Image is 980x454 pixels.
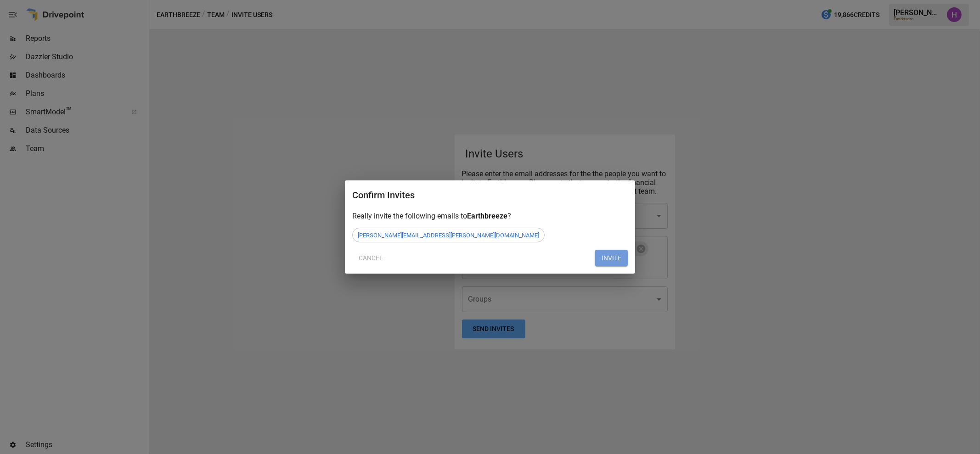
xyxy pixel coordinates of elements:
button: Cancel [352,250,389,266]
h2: Confirm Invites [352,188,628,212]
span: Earthbreeze [467,212,507,220]
span: [PERSON_NAME][EMAIL_ADDRESS][PERSON_NAME][DOMAIN_NAME] [353,232,544,239]
button: INVITE [595,250,628,266]
div: Really invite the following emails to ? [352,212,628,220]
